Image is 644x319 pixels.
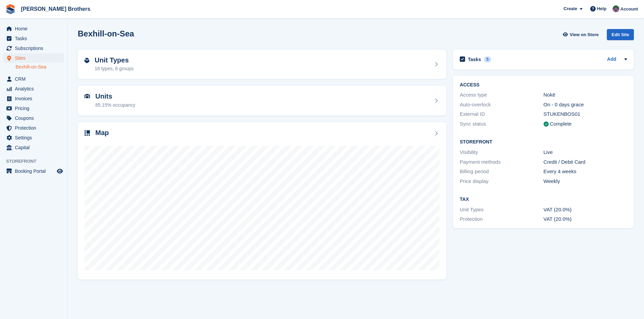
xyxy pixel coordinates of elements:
[3,44,64,53] a: menu
[607,29,634,40] div: Edit Site
[15,166,55,176] span: Booking Portal
[544,149,627,156] div: Live
[544,101,627,109] div: On - 0 days grace
[620,6,638,12] span: Account
[15,53,55,63] span: Sites
[460,158,543,166] div: Payment methods
[544,168,627,176] div: Every 4 weeks
[15,94,55,103] span: Invoices
[544,91,627,99] div: Nokē
[460,168,543,176] div: Billing period
[484,56,492,62] div: 5
[607,56,616,63] a: Add
[95,92,135,100] h2: Units
[544,178,627,185] div: Weekly
[460,197,627,202] h2: Tax
[85,130,90,136] img: map-icn-33ee37083ee616e46c38cad1a60f524a97daa1e2b2c8c0bc3eb3415660979fc1.svg
[3,143,64,152] a: menu
[607,29,634,43] a: Edit Site
[597,5,606,12] span: Help
[3,166,64,176] a: menu
[3,123,64,133] a: menu
[544,110,627,118] div: STUKENBOS01
[562,29,601,40] a: View on Store
[3,133,64,142] a: menu
[15,34,55,43] span: Tasks
[15,113,55,123] span: Coupons
[16,64,64,70] a: Bexhill-on-Sea
[56,167,64,175] a: Preview store
[85,94,90,99] img: unit-icn-7be61d7bf1b0ce9d3e12c5938cc71ed9869f7b940bace4675aadf7bd6d80202e.svg
[95,56,134,64] h2: Unit Types
[3,84,64,94] a: menu
[613,5,619,12] img: Nick Wright
[460,91,543,99] div: Access type
[6,158,67,165] span: Storefront
[460,215,543,223] div: Protection
[78,29,134,38] h2: Bexhill-on-Sea
[3,94,64,103] a: menu
[460,120,543,128] div: Sync status
[3,113,64,123] a: menu
[3,104,64,113] a: menu
[3,53,64,63] a: menu
[15,123,55,133] span: Protection
[18,3,93,15] a: [PERSON_NAME] Brothers
[15,133,55,142] span: Settings
[15,74,55,84] span: CRM
[460,101,543,109] div: Auto-overlock
[5,4,16,14] img: stora-icon-8386f47178a22dfd0bd8f6a31ec36ba5ce8667c1dd55bd0f319d3a0aa187defe.svg
[95,102,135,109] div: 85.15% occupancy
[550,120,572,128] div: Complete
[544,215,627,223] div: VAT (20.0%)
[460,82,627,88] h2: ACCESS
[78,50,446,79] a: Unit Types 16 types, 6 groups
[78,122,446,280] a: Map
[460,149,543,156] div: Visibility
[3,24,64,33] a: menu
[460,206,543,214] div: Unit Types
[15,24,55,33] span: Home
[78,86,446,115] a: Units 85.15% occupancy
[15,84,55,94] span: Analytics
[95,65,134,72] div: 16 types, 6 groups
[3,74,64,84] a: menu
[460,139,627,145] h2: Storefront
[460,110,543,118] div: External ID
[15,143,55,152] span: Capital
[3,34,64,43] a: menu
[15,44,55,53] span: Subscriptions
[15,104,55,113] span: Pricing
[460,178,543,185] div: Price display
[544,158,627,166] div: Credit / Debit Card
[95,129,109,137] h2: Map
[544,206,627,214] div: VAT (20.0%)
[564,5,577,12] span: Create
[570,31,599,38] span: View on Store
[85,58,89,63] img: unit-type-icn-2b2737a686de81e16bb02015468b77c625bbabd49415b5ef34ead5e3b44a266d.svg
[468,56,481,62] h2: Tasks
